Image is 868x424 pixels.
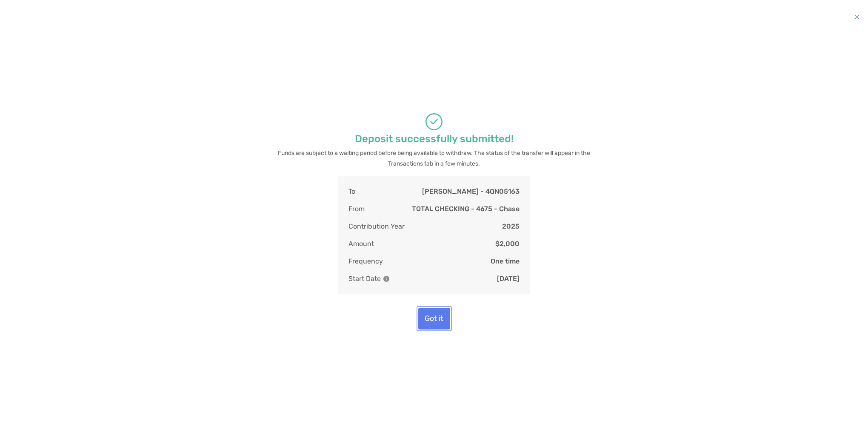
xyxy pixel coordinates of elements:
p: One time [491,256,520,266]
p: 2025 [502,221,520,232]
p: Amount [348,238,374,249]
p: TOTAL CHECKING - 4675 - Chase [412,203,520,214]
p: Funds are subject to a waiting period before being available to withdraw. The status of the trans... [274,148,594,169]
p: Frequency [348,256,383,266]
p: To [348,186,355,197]
p: Deposit successfully submitted! [355,134,514,144]
button: Got it [418,308,450,329]
p: Start Date [348,273,389,284]
p: Contribution Year [348,221,405,232]
p: From [348,203,365,214]
img: Information Icon [383,276,389,282]
p: [PERSON_NAME] - 4QN05163 [422,186,520,197]
p: [DATE] [497,273,520,284]
p: $2,000 [495,238,520,249]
